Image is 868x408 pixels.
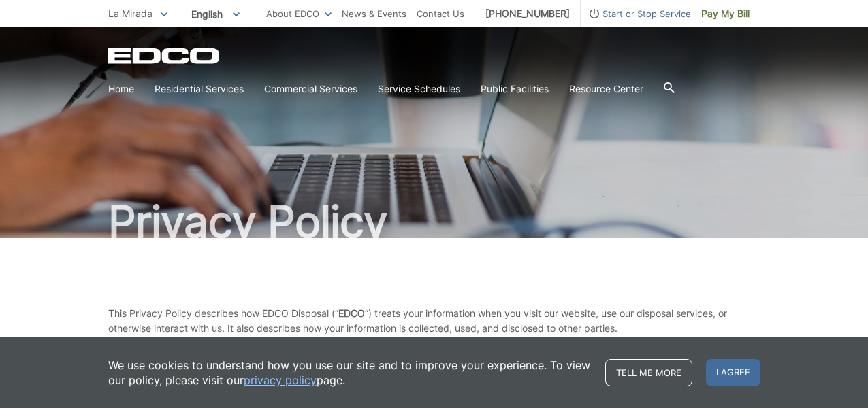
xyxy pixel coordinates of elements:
[266,6,332,21] a: About EDCO
[108,82,134,97] a: Home
[181,3,250,25] span: English
[481,82,549,97] a: Public Facilities
[569,82,643,97] a: Resource Center
[342,6,406,21] a: News & Events
[417,6,464,21] a: Contact Us
[338,307,365,319] strong: EDCO
[701,6,750,21] span: Pay My Bill
[706,359,760,386] span: I agree
[155,82,244,97] a: Residential Services
[108,7,152,19] span: La Mirada
[264,82,357,97] a: Commercial Services
[108,200,760,243] h1: Privacy Policy
[378,82,460,97] a: Service Schedules
[605,359,692,386] a: Tell me more
[108,306,760,336] p: This Privacy Policy describes how EDCO Disposal (“ “) treats your information when you visit our ...
[108,48,221,64] a: EDCD logo. Return to the homepage.
[108,358,592,388] p: We use cookies to understand how you use our site and to improve your experience. To view our pol...
[244,373,317,388] a: privacy policy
